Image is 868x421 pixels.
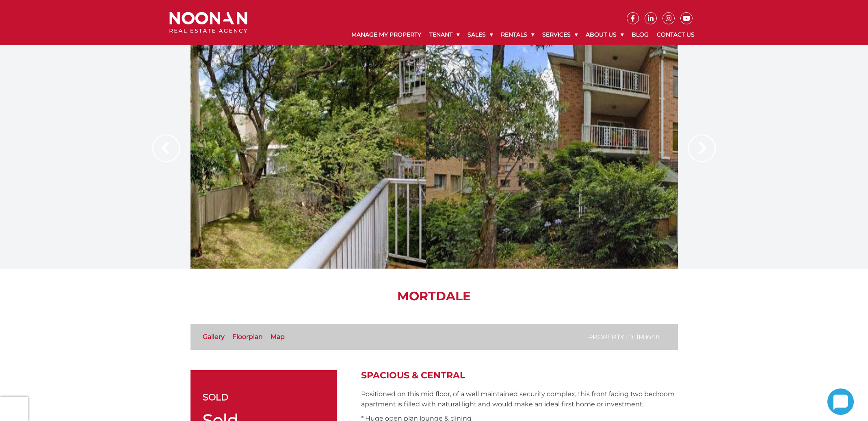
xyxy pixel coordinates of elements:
p: Positioned on this mid floor, of a well maintained security complex, this front facing two bedroo... [361,389,678,409]
a: Sales [463,24,497,45]
h1: MORTDALE [190,289,678,304]
a: Tenant [425,24,463,45]
img: Arrow slider [688,135,716,162]
a: About Us [582,24,628,45]
img: Noonan Real Estate Agency [169,12,247,33]
a: Contact Us [653,24,699,45]
a: Map [271,333,285,341]
span: sold [203,391,228,404]
a: Services [538,24,582,45]
a: Gallery [203,333,225,341]
a: Rentals [497,24,538,45]
a: Blog [628,24,653,45]
a: Manage My Property [347,24,425,45]
p: Property ID: 1P8648 [588,332,660,342]
a: Floorplan [232,333,263,341]
img: Arrow slider [152,135,180,162]
h2: Spacious & Central [361,370,678,381]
